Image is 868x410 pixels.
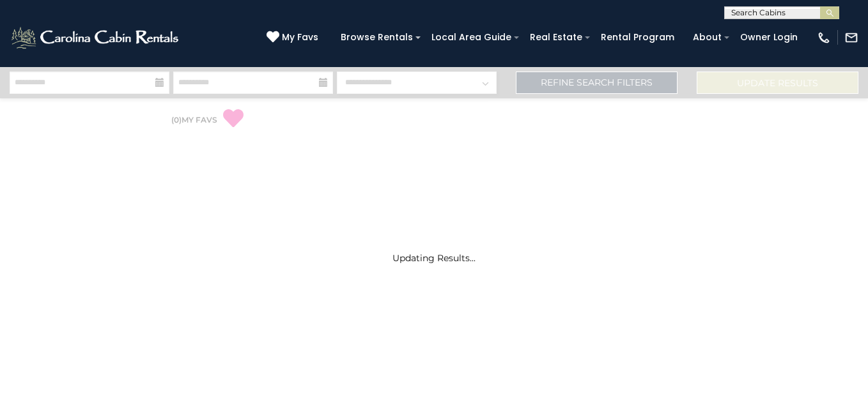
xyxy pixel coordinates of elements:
[282,31,318,44] span: My Favs
[267,31,322,45] a: My Favs
[844,31,858,45] img: mail-regular-white.png
[425,27,518,47] a: Local Area Guide
[10,25,182,50] img: White-1-2.png
[594,27,681,47] a: Rental Program
[523,27,589,47] a: Real Estate
[817,31,831,45] img: phone-regular-white.png
[334,27,419,47] a: Browse Rentals
[734,27,804,47] a: Owner Login
[686,27,728,47] a: About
